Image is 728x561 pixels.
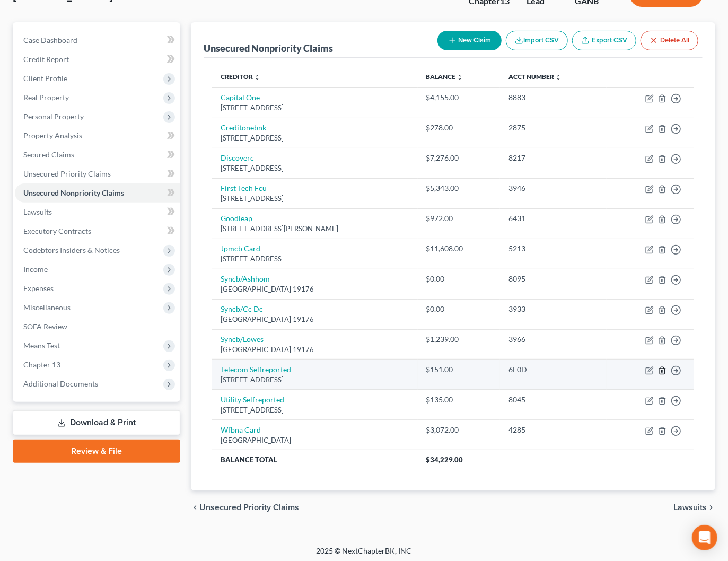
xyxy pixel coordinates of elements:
span: Codebtors Insiders & Notices [23,246,120,255]
div: $5,343.00 [426,183,492,194]
th: Balance Total [212,450,417,469]
span: Lawsuits [673,503,707,512]
span: Income [23,265,48,274]
button: Import CSV [506,31,568,50]
a: Wfbna Card [221,425,261,434]
a: Unsecured Priority Claims [15,164,180,183]
div: 8045 [508,395,598,405]
div: $135.00 [426,395,492,405]
a: Executory Contracts [15,222,180,241]
a: Credit Report [15,50,180,69]
span: Lawsuits [23,207,52,216]
div: 5213 [508,243,598,254]
div: [STREET_ADDRESS] [221,375,409,385]
a: First Tech Fcu [221,183,267,192]
div: 2875 [508,122,598,133]
span: Real Property [23,93,69,102]
a: Property Analysis [15,126,180,145]
div: [STREET_ADDRESS] [221,163,409,173]
button: Delete All [641,31,698,50]
div: [GEOGRAPHIC_DATA] 19176 [221,284,409,294]
a: Syncb/Cc Dc [221,304,263,313]
div: $972.00 [426,213,492,224]
div: [GEOGRAPHIC_DATA] 19176 [221,314,409,325]
div: 8217 [508,153,598,163]
div: $4,155.00 [426,92,492,103]
a: Case Dashboard [15,31,180,50]
a: Lawsuits [15,203,180,222]
a: Unsecured Nonpriority Claims [15,183,180,203]
span: Client Profile [23,74,67,83]
a: Discoverc [221,153,254,162]
span: Secured Claims [23,150,74,159]
a: Review & File [13,440,180,463]
div: 8883 [508,92,598,103]
a: SOFA Review [15,317,180,336]
div: [STREET_ADDRESS] [221,194,409,204]
span: Unsecured Priority Claims [199,503,299,512]
div: $151.00 [426,364,492,375]
a: Utility Selfreported [221,395,284,404]
span: Case Dashboard [23,36,77,45]
div: 3966 [508,334,598,345]
div: 6E0D [508,364,598,375]
div: $1,239.00 [426,334,492,345]
a: Export CSV [572,31,636,50]
a: Balance unfold_more [426,73,463,81]
span: $34,229.00 [426,455,463,464]
i: chevron_left [191,503,199,512]
div: Unsecured Nonpriority Claims [204,42,333,55]
span: Means Test [23,341,60,350]
button: chevron_left Unsecured Priority Claims [191,503,299,512]
a: Syncb/Lowes [221,335,264,344]
span: Unsecured Priority Claims [23,169,111,178]
i: unfold_more [555,74,562,81]
i: unfold_more [457,74,463,81]
span: Personal Property [23,112,84,121]
div: 4285 [508,425,598,435]
a: Creditonebnk [221,123,266,132]
a: Capital One [221,93,260,102]
i: chevron_right [707,503,715,512]
a: Syncb/Ashhom [221,274,270,283]
div: $7,276.00 [426,153,492,163]
div: [STREET_ADDRESS] [221,103,409,113]
div: 6431 [508,213,598,224]
div: [GEOGRAPHIC_DATA] 19176 [221,345,409,355]
a: Creditor unfold_more [221,73,260,81]
a: Telecom Selfreported [221,365,291,374]
div: $11,608.00 [426,243,492,254]
div: $3,072.00 [426,425,492,435]
div: 3933 [508,304,598,314]
span: Miscellaneous [23,303,71,312]
div: [STREET_ADDRESS] [221,133,409,143]
span: Expenses [23,284,54,293]
div: $0.00 [426,274,492,284]
div: Open Intercom Messenger [692,525,717,550]
div: [STREET_ADDRESS] [221,254,409,264]
div: [GEOGRAPHIC_DATA] [221,435,409,445]
span: Unsecured Nonpriority Claims [23,188,124,197]
a: Download & Print [13,410,180,435]
a: Goodleap [221,214,252,223]
button: Lawsuits chevron_right [673,503,715,512]
div: $0.00 [426,304,492,314]
div: [STREET_ADDRESS][PERSON_NAME] [221,224,409,234]
div: [STREET_ADDRESS] [221,405,409,415]
span: Property Analysis [23,131,82,140]
span: SOFA Review [23,322,67,331]
div: $278.00 [426,122,492,133]
span: Additional Documents [23,379,98,388]
span: Credit Report [23,55,69,64]
span: Chapter 13 [23,360,60,369]
a: Acct Number unfold_more [508,73,562,81]
span: Executory Contracts [23,226,91,235]
div: 8095 [508,274,598,284]
a: Secured Claims [15,145,180,164]
div: 3946 [508,183,598,194]
a: Jpmcb Card [221,244,260,253]
button: New Claim [437,31,502,50]
i: unfold_more [254,74,260,81]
